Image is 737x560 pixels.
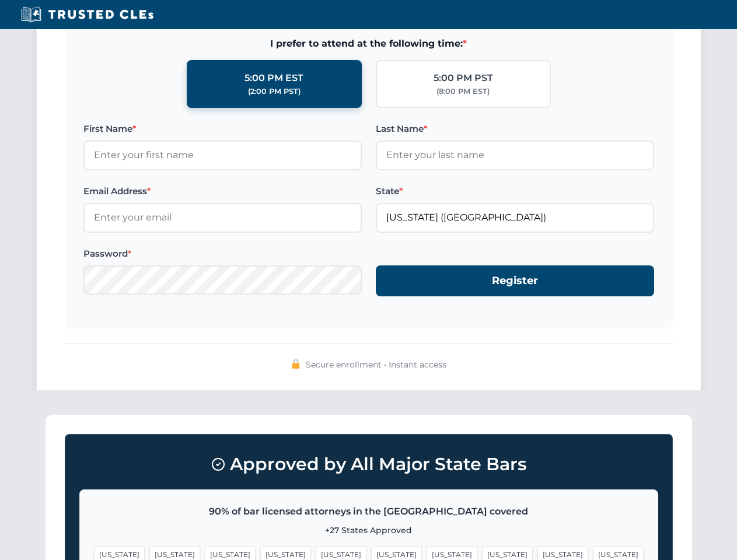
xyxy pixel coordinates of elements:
[94,504,644,519] p: 90% of bar licensed attorneys in the [GEOGRAPHIC_DATA] covered
[83,36,654,51] span: I prefer to attend at the following time:
[291,359,301,369] img: 🔒
[376,184,654,198] label: State
[83,184,362,198] label: Email Address
[376,203,654,232] input: Florida (FL)
[79,449,658,480] h3: Approved by All Major State Bars
[94,524,644,537] p: +27 States Approved
[436,86,490,97] div: (8:00 PM EST)
[434,71,493,86] div: 5:00 PM PST
[376,122,654,136] label: Last Name
[376,141,654,170] input: Enter your last name
[248,86,301,97] div: (2:00 PM PST)
[306,358,446,371] span: Secure enrollment • Instant access
[244,71,303,86] div: 5:00 PM EST
[83,203,362,232] input: Enter your email
[83,141,362,170] input: Enter your first name
[83,247,362,261] label: Password
[83,122,362,136] label: First Name
[376,265,654,296] button: Register
[18,6,157,23] img: Trusted CLEs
